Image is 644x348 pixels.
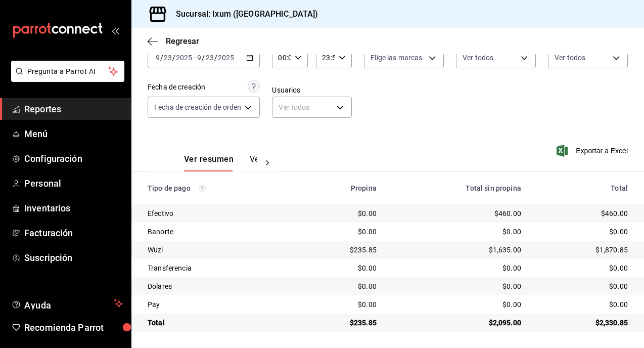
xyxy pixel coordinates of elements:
input: -- [197,54,202,62]
div: Total [537,184,628,192]
span: Configuración [24,152,123,165]
span: Ver todos [555,53,585,63]
div: Banorte [148,227,290,237]
div: Wuzi [148,245,290,255]
div: Total [148,318,290,328]
span: Inventarios [24,201,123,215]
span: Fecha de creación de orden [154,102,241,112]
div: Efectivo [148,208,290,219]
button: Ver pagos [250,154,288,171]
button: open_drawer_menu [111,26,119,34]
div: $0.00 [306,299,377,310]
div: $0.00 [306,263,377,273]
span: Pregunta a Parrot AI [27,66,109,77]
div: Ver todos [272,97,352,118]
label: Usuarios [272,86,352,94]
div: $235.85 [306,245,377,255]
span: Facturación [24,226,123,240]
button: Exportar a Excel [559,145,628,157]
span: Menú [24,127,123,141]
input: -- [155,54,160,62]
div: $2,095.00 [393,318,521,328]
span: Personal [24,177,123,190]
div: $460.00 [393,208,521,219]
div: $0.00 [537,281,628,291]
span: Suscripción [24,251,123,265]
span: Elige las marcas [371,53,422,63]
div: $1,870.85 [537,245,628,255]
input: -- [205,54,214,62]
span: / [160,54,163,62]
span: - [194,54,196,62]
button: Ver resumen [184,154,234,171]
span: / [202,54,205,62]
div: $1,635.00 [393,245,521,255]
div: $0.00 [306,208,377,219]
div: Tipo de pago [148,184,290,192]
div: $235.85 [306,318,377,328]
div: Transferencia [148,263,290,273]
span: Ver todos [463,53,493,63]
span: Regresar [166,36,199,46]
div: $0.00 [393,299,521,310]
h3: Sucursal: Ixum ([GEOGRAPHIC_DATA]) [168,8,318,20]
input: -- [163,54,172,62]
span: / [172,54,175,62]
div: $460.00 [537,208,628,219]
div: $0.00 [306,227,377,237]
div: Propina [306,184,377,192]
div: Fecha de creación [148,82,205,93]
div: $0.00 [537,299,628,310]
div: $0.00 [393,227,521,237]
input: ---- [217,54,235,62]
a: Pregunta a Parrot AI [7,73,124,84]
div: navigation tabs [184,154,257,171]
button: Regresar [148,36,199,46]
span: Reportes [24,102,123,116]
input: ---- [175,54,193,62]
svg: Los pagos realizados con Pay y otras terminales son montos brutos. [199,185,206,192]
div: $0.00 [306,281,377,291]
span: / [214,54,217,62]
div: $0.00 [393,281,521,291]
div: $0.00 [537,263,628,273]
span: Recomienda Parrot [24,321,123,334]
div: $2,330.85 [537,318,628,328]
div: Total sin propina [393,184,521,192]
div: $0.00 [393,263,521,273]
div: Pay [148,299,290,310]
div: Dolares [148,281,290,291]
span: Ayuda [24,297,110,310]
div: $0.00 [537,227,628,237]
button: Pregunta a Parrot AI [11,61,124,82]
